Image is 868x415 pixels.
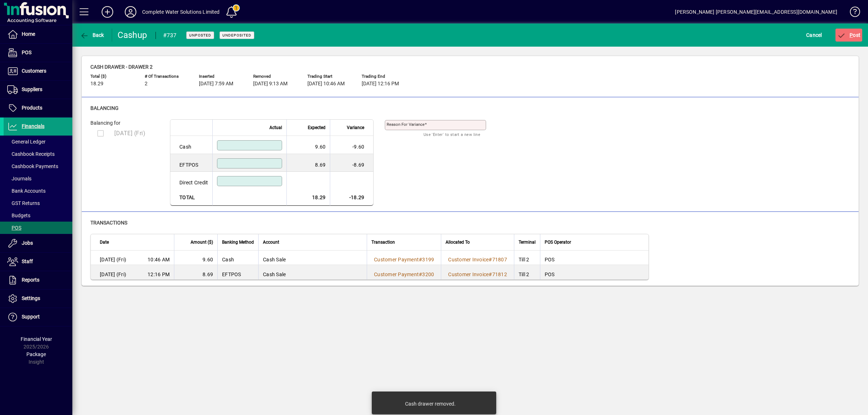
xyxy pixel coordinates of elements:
[4,62,72,80] a: Customers
[374,271,419,277] span: Customer Payment
[492,257,507,262] span: 71807
[78,29,106,42] button: Back
[4,253,72,271] a: Staff
[405,400,456,407] div: Cash drawer removed.
[148,256,170,263] span: 10:46 AM
[22,86,42,92] span: Suppliers
[7,151,55,157] span: Cashbook Receipts
[4,81,72,99] a: Suppliers
[22,50,31,55] span: POS
[7,213,30,218] span: Budgets
[90,105,119,111] span: Balancing
[448,257,489,262] span: Customer Invoice
[806,29,822,41] span: Cancel
[22,277,39,283] span: Reports
[540,251,648,265] td: POS
[191,238,213,246] span: Amount ($)
[269,124,282,132] span: Actual
[22,68,46,74] span: Customers
[4,99,72,117] a: Products
[170,189,212,206] td: Total
[4,160,72,172] a: Cashbook Payments
[448,271,489,277] span: Customer Invoice
[330,136,373,154] td: -9.60
[4,308,72,326] a: Support
[174,251,217,265] td: 9.60
[4,271,72,289] a: Reports
[90,81,103,87] span: 18.29
[4,44,72,62] a: POS
[142,6,220,18] div: Complete Water Solutions Limited
[446,270,510,278] a: Customer Invoice#71812
[675,6,837,18] div: [PERSON_NAME] [PERSON_NAME][EMAIL_ADDRESS][DOMAIN_NAME]
[100,238,109,246] span: Date
[308,124,325,132] span: Expected
[4,209,72,222] a: Budgets
[7,225,21,231] span: POS
[148,271,170,278] span: 12:16 PM
[199,74,242,79] span: Inserted
[96,5,119,18] button: Add
[371,256,437,264] a: Customer Payment#3199
[489,257,492,262] span: #
[286,136,330,154] td: 9.60
[7,188,46,194] span: Bank Accounts
[371,270,437,278] a: Customer Payment#3200
[22,258,33,264] span: Staff
[4,136,72,148] a: General Ledger
[371,238,395,246] span: Transaction
[90,74,134,79] span: Total ($)
[4,222,72,234] a: POS
[263,238,279,246] span: Account
[307,74,351,79] span: Trading start
[90,220,127,226] span: Transactions
[419,257,422,262] span: #
[22,105,42,111] span: Products
[80,32,104,38] span: Back
[222,238,254,246] span: Banking Method
[362,74,405,79] span: Trading end
[514,265,540,279] td: Till 2
[446,238,470,246] span: Allocated To
[419,271,422,277] span: #
[347,124,364,132] span: Variance
[118,29,148,41] div: Cashup
[7,139,46,145] span: General Ledger
[7,163,58,169] span: Cashbook Payments
[7,200,40,206] span: GST Returns
[114,130,145,137] span: [DATE] (Fri)
[22,31,35,37] span: Home
[163,30,177,41] div: #737
[189,33,211,38] span: Unposted
[100,256,126,263] span: [DATE] (Fri)
[7,176,31,181] span: Journals
[804,29,824,42] button: Cancel
[362,81,399,87] span: [DATE] 12:16 PM
[174,265,217,279] td: 8.69
[4,197,72,209] a: GST Returns
[489,271,492,277] span: #
[21,336,52,342] span: Financial Year
[145,74,188,79] span: # of Transactions
[519,238,536,246] span: Terminal
[119,5,142,18] button: Profile
[217,265,258,279] td: EFTPOS
[286,154,330,172] td: 8.69
[222,33,251,38] span: Undeposited
[22,240,33,246] span: Jobs
[850,32,853,38] span: P
[844,1,859,25] a: Knowledge Base
[253,81,288,87] span: [DATE] 9:13 AM
[26,351,46,357] span: Package
[258,251,367,265] td: Cash Sale
[540,265,648,279] td: POS
[514,251,540,265] td: Till 2
[330,154,373,172] td: -8.69
[145,81,148,87] span: 2
[446,256,510,264] a: Customer Invoice#71807
[545,238,571,246] span: POS Operator
[100,271,126,278] span: [DATE] (Fri)
[307,81,345,87] span: [DATE] 10:46 AM
[217,251,258,265] td: Cash
[22,123,44,129] span: Financials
